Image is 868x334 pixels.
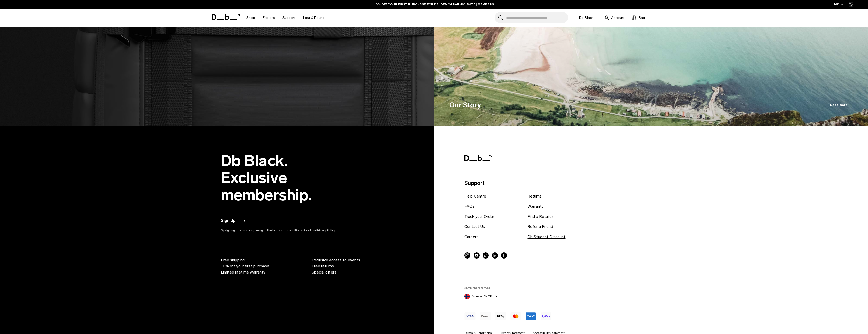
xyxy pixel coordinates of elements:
[312,257,360,263] span: Exclusive access to events
[605,14,624,21] a: Account
[464,193,486,199] a: Help Centre
[527,203,544,209] a: Warranty
[639,15,645,20] span: Bag
[464,234,478,240] a: Careers
[527,193,542,199] a: Returns
[221,152,358,203] h2: Db Black. Exclusive membership.
[464,294,470,299] img: Norway
[246,9,255,27] a: Shop
[464,179,642,187] p: Support
[282,9,295,27] a: Support
[221,263,269,269] span: 10% off your first purchase
[464,203,475,209] a: FAQs
[632,14,645,21] button: Bag
[576,12,597,23] a: Db Black
[221,228,358,233] p: By signing up you are agreeing to the terms and conditions. Read our
[527,234,565,240] a: Db Student Discount
[464,293,498,299] button: Norway Norway / NOK
[221,257,245,263] span: Free shipping
[527,214,553,220] a: Find a Retailer
[243,9,328,27] nav: Main Navigation
[303,9,324,27] a: Lost & Found
[312,269,336,275] span: Special offers
[464,224,485,230] a: Contact Us
[472,294,492,299] span: Norway / NOK
[449,100,481,110] h3: Our Story
[312,263,334,269] span: Free returns
[221,269,265,275] span: Limited lifetime warranty
[263,9,275,27] a: Explore
[464,286,642,290] label: Store Preferences
[374,2,494,7] a: 10% OFF YOUR FIRST PURCHASE FOR DB [DEMOGRAPHIC_DATA] MEMBERS
[527,224,553,230] a: Refer a Friend
[825,100,853,110] span: Read more
[316,229,336,232] a: Privacy Policy.
[221,218,246,224] button: Sign Up
[464,214,494,220] a: Track your Order
[611,15,624,20] span: Account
